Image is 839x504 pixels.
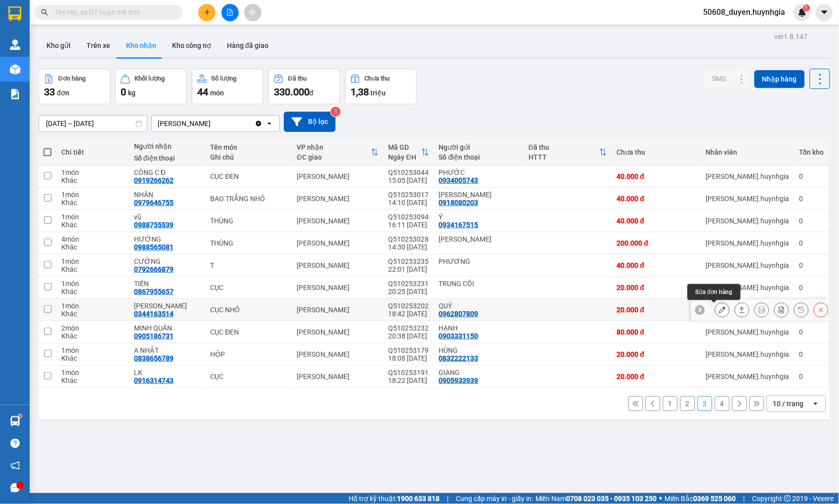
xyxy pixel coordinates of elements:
div: Đã thu [529,143,599,151]
strong: 0369 525 060 [694,495,736,503]
div: Sửa đơn hàng [715,302,730,317]
div: CỤC [210,373,287,380]
button: aim [244,4,262,21]
div: Ghi chú [210,153,287,161]
div: Chi tiết [61,148,124,156]
div: THÙNG [210,217,287,225]
div: 40.000 đ [617,172,696,180]
sup: 1 [803,4,810,11]
div: 0979646755 [134,199,174,207]
div: 0344163514 [134,310,174,318]
strong: 1900 633 818 [397,495,440,503]
div: PHƯỚC [439,168,519,176]
div: 1 món [61,257,124,265]
div: 20.000 đ [617,284,696,292]
div: 18:22 [DATE] [389,377,429,384]
div: NHÂN [134,191,201,199]
div: 14:10 [DATE] [389,199,429,207]
span: search [41,9,48,16]
div: 0838656789 [134,354,174,362]
div: MINH QUÂN [134,324,201,332]
div: 40.000 đ [617,217,696,225]
div: HƯỜNG [134,235,201,243]
div: Khác [61,221,124,229]
div: 0 [799,195,824,203]
div: Q510253202 [389,302,429,310]
div: ĐC giao [297,153,371,161]
div: 0918080203 [439,199,479,207]
div: 0 [799,239,824,247]
span: triệu [370,89,386,97]
div: Khác [61,199,124,207]
div: Q510253232 [389,324,429,332]
img: warehouse-icon [10,64,20,75]
strong: 0708 023 035 - 0935 103 250 [567,495,657,503]
svg: open [265,120,273,127]
div: Khối lượng [135,75,165,82]
div: HÙNG [439,346,519,354]
button: Trên xe [79,34,118,57]
span: notification [10,461,20,470]
div: 0 [799,373,824,380]
div: 1 món [61,369,124,377]
img: warehouse-icon [10,40,20,50]
th: Toggle SortBy [292,139,384,166]
th: Toggle SortBy [384,139,434,166]
div: Đơn hàng [58,75,86,82]
div: 0988565081 [134,243,174,251]
span: Cung cấp máy in - giấy in: [456,493,533,504]
div: Người gửi [439,143,519,151]
div: A NHẬT [134,346,201,354]
div: QUÝ [439,302,519,310]
div: Q510253231 [389,280,429,288]
button: Kho gửi [39,34,79,57]
div: 18:08 [DATE] [389,354,429,362]
div: 0 [799,217,824,225]
button: Khối lượng0kg [115,69,187,104]
img: warehouse-icon [10,416,20,426]
sup: 1 [19,415,22,418]
div: 20:38 [DATE] [389,332,429,340]
button: 2 [680,396,695,411]
div: nguyen.huynhgia [706,328,790,336]
div: Số điện thoại [439,153,519,161]
div: Khác [61,243,124,251]
span: question-circle [10,439,20,448]
sup: 3 [331,107,341,117]
svg: Clear value [255,120,263,127]
img: logo-vxr [8,6,21,21]
div: nguyen.huynhgia [706,239,790,247]
div: 15:05 [DATE] [389,176,429,184]
div: 0867955657 [134,288,174,295]
div: nguyen.huynhgia [706,350,790,358]
button: file-add [221,4,239,21]
div: nguyen.huynhgia [706,172,790,180]
div: 40.000 đ [617,195,696,203]
div: 1 món [61,346,124,354]
div: Chưa thu [365,75,390,82]
div: Q510253028 [389,235,429,243]
div: PHƯƠNG [439,257,519,265]
div: 0792666879 [134,265,174,273]
input: Select a date range. [39,116,147,131]
span: đ [309,89,313,97]
div: nguyen.huynhgia [706,195,790,203]
div: 1 món [61,213,124,221]
span: 330.000 [274,86,309,98]
span: copyright [784,495,791,502]
div: 1 món [61,302,124,310]
div: Q510253017 [389,191,429,199]
div: QUANG LINH [439,191,519,199]
span: message [10,483,20,493]
div: Tồn kho [799,148,824,156]
button: Kho công nợ [164,34,219,57]
div: 4 món [61,235,124,243]
div: Khác [61,354,124,362]
button: 3 [698,396,712,411]
button: Hàng đã giao [219,34,276,57]
div: Khác [61,332,124,340]
div: ver 1.8.147 [775,31,808,42]
div: Q510253179 [389,346,429,354]
div: 0 [799,284,824,292]
div: HTTT [529,153,599,161]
